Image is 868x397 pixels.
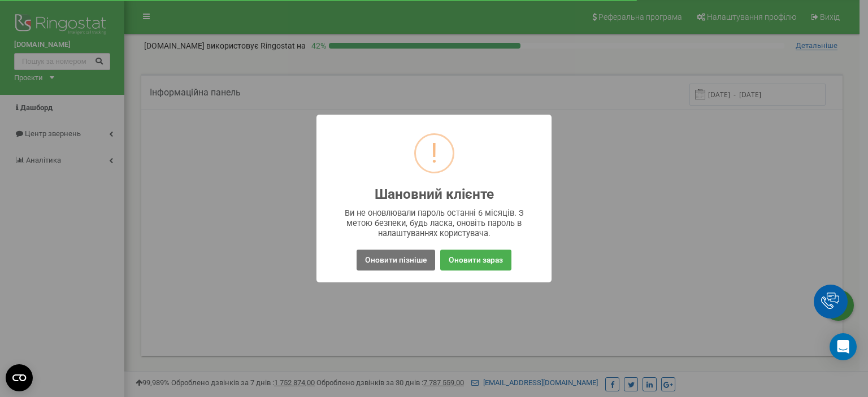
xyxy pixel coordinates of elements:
button: Оновити зараз [440,250,511,271]
div: ! [431,135,438,172]
button: Оновити пізніше [357,250,435,271]
h2: Шановний клієнте [375,187,494,202]
div: Ви не оновлювали пароль останні 6 місяців. З метою безпеки, будь ласка, оновіть пароль в налаштув... [339,208,530,238]
button: Open CMP widget [6,364,33,391]
div: Open Intercom Messenger [830,333,857,360]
